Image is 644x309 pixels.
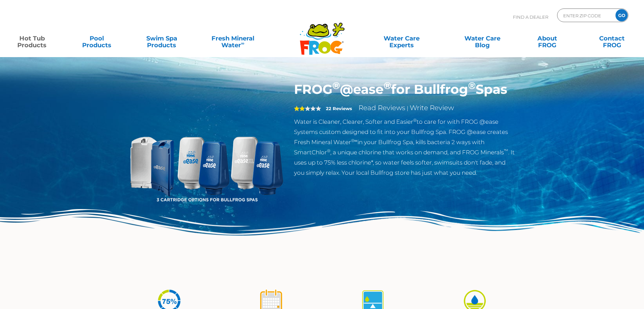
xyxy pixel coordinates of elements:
[294,106,305,111] span: 2
[294,117,516,178] p: Water is Cleaner, Clearer, Softer and Easier to care for with FROG @ease Systems custom designed ...
[326,106,352,111] strong: 22 Reviews
[468,80,476,91] sup: ®
[361,32,443,45] a: Water CareExperts
[296,14,348,55] img: Frog Products Logo
[413,118,417,123] sup: ®
[504,148,508,153] sup: ™
[384,80,391,91] sup: ®
[513,8,548,25] p: Find A Dealer
[129,82,284,237] img: bullfrog-product-hero.png
[294,82,516,97] h1: FROG @ease for Bullfrog Spas
[332,80,340,91] sup: ®
[327,148,330,153] sup: ®
[351,138,357,143] sup: ®∞
[358,104,405,112] a: Read Reviews
[136,32,187,45] a: Swim SpaProducts
[72,32,122,45] a: PoolProducts
[615,9,628,21] input: GO
[407,105,408,111] span: |
[457,32,508,45] a: Water CareBlog
[241,40,244,46] sup: ∞
[7,32,57,45] a: Hot TubProducts
[410,104,454,112] a: Write Review
[522,32,572,45] a: AboutFROG
[587,32,637,45] a: ContactFROG
[201,32,264,45] a: Fresh MineralWater∞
